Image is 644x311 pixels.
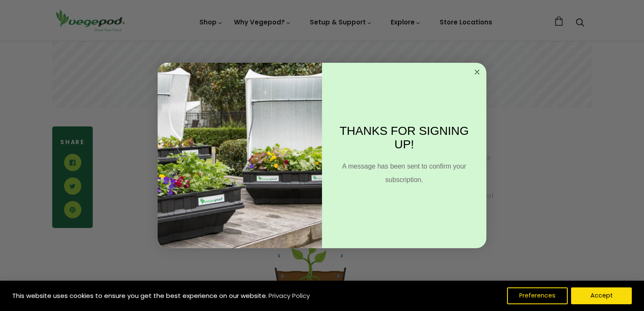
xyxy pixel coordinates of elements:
span: A message has been sent to confirm your subscription. [342,163,466,183]
img: d2757983-e1a7-4cc7-a1bb-b99d7a4c3409.jpeg [158,63,322,248]
button: Preferences [507,287,568,304]
button: Accept [571,287,632,304]
button: Close dialog [472,67,482,77]
span: This website uses cookies to ensure you get the best experience on our website. [12,291,267,300]
a: Privacy Policy (opens in a new tab) [267,288,311,303]
span: THANKS FOR SIGNING UP! [340,124,469,151]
